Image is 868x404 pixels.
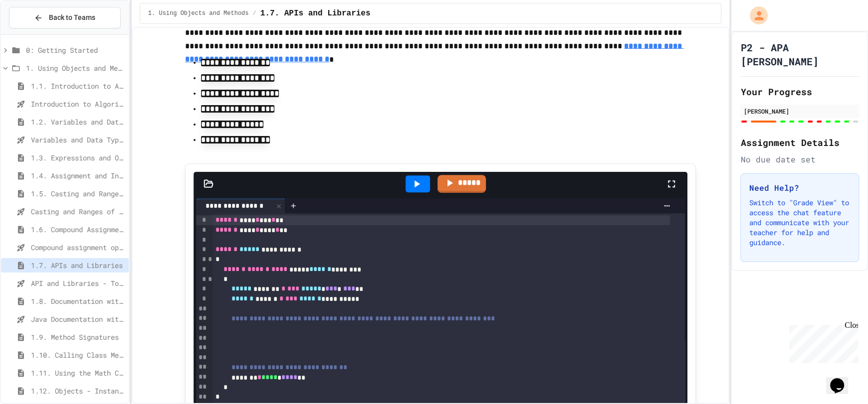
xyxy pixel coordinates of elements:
[31,188,125,199] span: 1.5. Casting and Ranges of Values
[31,386,125,396] span: 1.12. Objects - Instances of Classes
[31,152,125,163] span: 1.3. Expressions and Output [New]
[740,40,859,68] h1: P2 - APA [PERSON_NAME]
[31,350,125,360] span: 1.10. Calling Class Methods
[740,85,859,99] h2: Your Progress
[26,45,125,55] span: 0: Getting Started
[31,135,125,145] span: Variables and Data Types - Quiz
[26,63,125,73] span: 1. Using Objects and Methods
[826,364,858,394] iframe: chat widget
[749,198,851,248] p: Switch to "Grade View" to access the chat feature and communicate with your teacher for help and ...
[31,81,125,91] span: 1.1. Introduction to Algorithms, Programming, and Compilers
[148,9,249,17] span: 1. Using Objects and Methods
[31,260,125,270] span: 1.7. APIs and Libraries
[31,368,125,378] span: 1.11. Using the Math Class
[9,7,121,28] button: Back to Teams
[31,332,125,342] span: 1.9. Method Signatures
[739,4,770,27] div: My Account
[31,278,125,288] span: API and Libraries - Topic 1.7
[31,242,125,253] span: Compound assignment operators - Quiz
[31,170,125,181] span: 1.4. Assignment and Input
[31,99,125,109] span: Introduction to Algorithms, Programming, and Compilers
[49,12,95,23] span: Back to Teams
[4,4,69,63] div: Chat with us now!Close
[31,224,125,235] span: 1.6. Compound Assignment Operators
[31,206,125,217] span: Casting and Ranges of variables - Quiz
[252,9,256,17] span: /
[740,153,859,165] div: No due date set
[31,296,125,306] span: 1.8. Documentation with Comments and Preconditions
[785,321,858,363] iframe: chat widget
[740,135,859,149] h2: Assignment Details
[743,107,856,116] div: [PERSON_NAME]
[260,7,371,19] span: 1.7. APIs and Libraries
[31,117,125,127] span: 1.2. Variables and Data Types
[31,314,125,324] span: Java Documentation with Comments - Topic 1.8
[749,182,851,194] h3: Need Help?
